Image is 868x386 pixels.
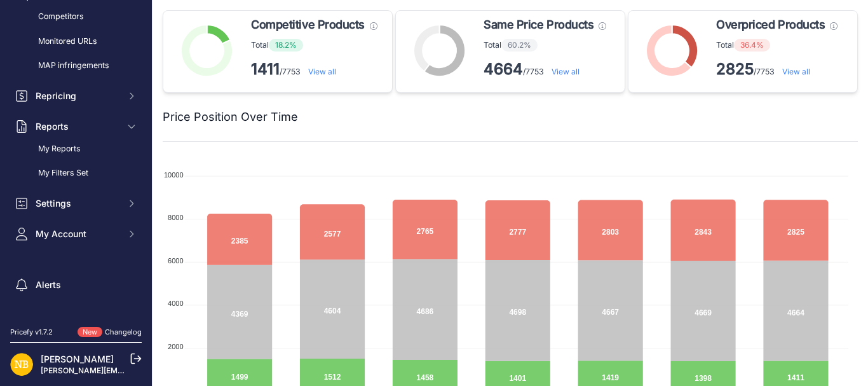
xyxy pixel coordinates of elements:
[552,67,580,76] a: View all
[36,120,119,133] span: Reports
[484,59,606,79] p: /7753
[10,6,142,28] a: Competitors
[10,162,142,184] a: My Filters Set
[168,300,183,307] tspan: 4000
[251,59,377,79] p: /7753
[10,192,142,215] button: Settings
[484,60,523,78] strong: 4664
[10,115,142,138] button: Reports
[716,60,754,78] strong: 2825
[168,257,183,265] tspan: 6000
[10,55,142,77] a: MAP infringements
[41,366,236,375] a: [PERSON_NAME][EMAIL_ADDRESS][DOMAIN_NAME]
[716,16,825,34] span: Overpriced Products
[10,223,142,245] button: My Account
[716,59,837,79] p: /7753
[10,138,142,160] a: My Reports
[36,228,119,240] span: My Account
[36,90,119,102] span: Repricing
[269,39,303,52] span: 18.2%
[10,85,142,107] button: Repricing
[10,31,142,53] a: Monitored URLs
[163,108,298,126] h2: Price Position Over Time
[10,327,53,338] div: Pricefy v1.7.2
[782,67,810,76] a: View all
[501,39,538,52] span: 60.2%
[734,39,770,52] span: 36.4%
[105,327,142,336] a: Changelog
[251,60,280,78] strong: 1411
[484,39,606,52] p: Total
[251,39,377,52] p: Total
[168,214,183,221] tspan: 8000
[78,327,102,338] span: New
[36,197,119,210] span: Settings
[484,16,593,34] span: Same Price Products
[168,343,183,350] tspan: 2000
[251,16,365,34] span: Competitive Products
[10,273,142,296] a: Alerts
[716,39,837,52] p: Total
[164,171,184,179] tspan: 10000
[308,67,336,76] a: View all
[41,354,114,364] a: [PERSON_NAME]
